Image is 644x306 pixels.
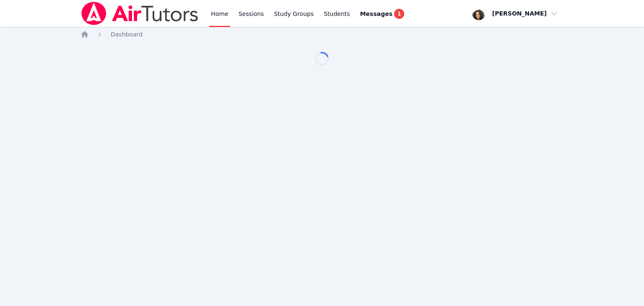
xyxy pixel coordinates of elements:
[360,10,392,18] span: Messages
[394,9,404,19] span: 1
[111,31,143,38] span: Dashboard
[80,30,563,39] nav: Breadcrumb
[111,30,143,39] a: Dashboard
[80,2,199,25] img: Air Tutors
